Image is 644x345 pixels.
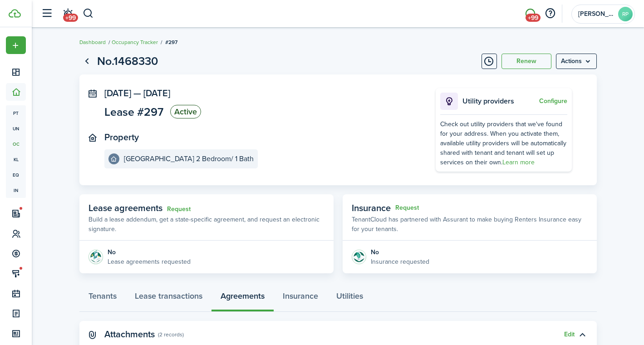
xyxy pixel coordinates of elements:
[83,6,94,21] button: Search
[108,257,191,266] p: Lease agreements requested
[521,2,539,25] a: Messaging
[371,247,429,257] div: No
[170,105,201,118] status: Active
[352,215,588,234] p: TenantCloud has partnered with Assurant to make buying Renters Insurance easy for your tenants.
[6,167,26,182] a: eq
[6,136,26,152] a: oc
[539,98,567,105] button: Configure
[6,152,26,167] a: kl
[79,38,106,46] a: Dashboard
[575,327,590,342] button: Toggle accordion
[564,331,575,338] button: Edit
[104,86,131,100] span: [DATE]
[501,54,551,69] button: Renew
[104,106,163,118] span: Lease #297
[38,5,55,22] button: Open sidebar
[167,206,191,213] a: Request
[6,36,26,54] button: Open menu
[97,53,158,70] h1: No.1468330
[556,54,597,69] button: Open menu
[462,96,537,107] p: Utility providers
[79,285,126,312] a: Tenants
[578,11,615,17] span: Rouzer Property Consultants
[124,155,254,163] e-details-info-title: [GEOGRAPHIC_DATA] 2 Bedroom/ 1 Bath
[6,182,26,198] a: in
[88,250,103,264] img: Agreement e-sign
[542,6,558,21] button: Open resource center
[88,201,162,215] span: Lease agreements
[112,38,158,46] a: Occupancy Tracker
[108,247,191,257] div: No
[165,38,177,46] span: #297
[440,119,567,167] div: Check out utility providers that we've found for your address. When you activate them, available ...
[158,330,184,339] panel-main-subtitle: (2 records)
[274,285,327,312] a: Insurance
[88,215,324,234] p: Build a lease addendum, get a state-specific agreement, and request an electronic signature.
[556,54,597,69] menu-btn: Actions
[6,105,26,121] a: pt
[126,285,211,312] a: Lease transactions
[618,7,633,21] avatar-text: RP
[104,132,139,143] panel-main-title: Property
[327,285,372,312] a: Utilities
[133,86,141,100] span: —
[63,14,78,22] span: +99
[79,54,95,69] a: Go back
[104,329,155,340] panel-main-title: Attachments
[482,54,497,69] button: Timeline
[395,204,419,212] button: Request
[9,9,21,18] img: TenantCloud
[59,2,76,25] a: Notifications
[352,201,391,215] span: Insurance
[6,121,26,136] a: un
[526,14,541,22] span: +99
[143,86,170,100] span: [DATE]
[502,158,535,167] a: Learn more
[371,257,429,266] p: Insurance requested
[352,250,366,264] img: Insurance protection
